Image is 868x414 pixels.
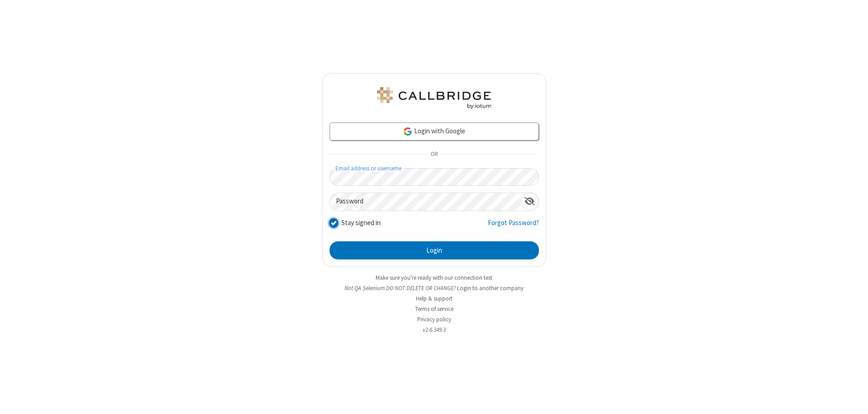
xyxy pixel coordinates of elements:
a: Terms of service [415,305,453,313]
a: Privacy policy [417,315,451,323]
div: Show password [521,193,538,210]
li: v2.6.349.3 [322,325,546,334]
a: Make sure you're ready with our connection test [376,274,492,282]
img: QA Selenium DO NOT DELETE OR CHANGE [375,87,493,109]
button: Login [330,241,539,259]
a: Forgot Password? [488,218,539,235]
img: google-icon.png [403,127,413,136]
span: OR [427,148,441,161]
li: Not QA Selenium DO NOT DELETE OR CHANGE? [322,284,546,292]
label: Stay signed in [341,218,381,228]
button: Login to another company [457,284,524,292]
a: Login with Google [330,122,539,141]
a: Help & support [416,295,453,302]
input: Password [330,193,521,211]
input: Email address or username [330,168,539,186]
